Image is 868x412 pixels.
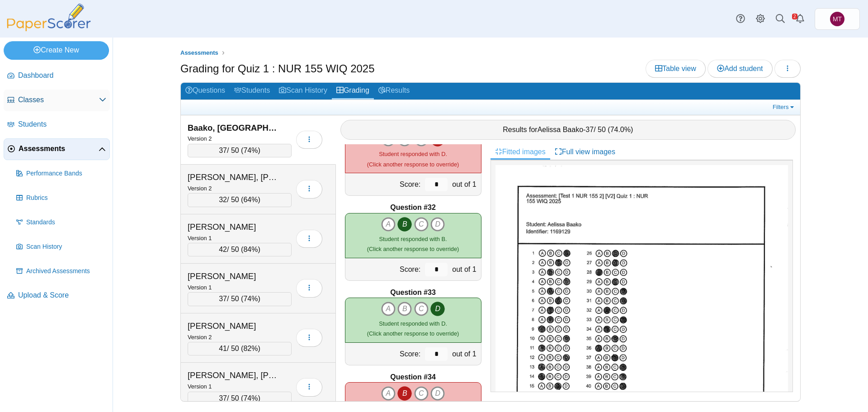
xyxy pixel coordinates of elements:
[18,71,106,81] span: Dashboard
[26,218,106,227] span: Standards
[367,320,459,337] small: (Click another response to override)
[13,187,110,209] a: Rubrics
[4,114,110,136] a: Students
[18,290,106,300] span: Upload & Score
[345,343,423,365] div: Score:
[188,320,278,332] div: [PERSON_NAME]
[188,122,278,134] div: Baako, [GEOGRAPHIC_DATA]
[414,217,429,232] i: C
[381,386,396,401] i: A
[4,41,109,59] a: Create New
[4,4,94,31] img: PaperScorer
[188,243,292,256] div: / 50 ( )
[830,12,844,26] span: Melody Taylor
[188,292,292,306] div: / 50 ( )
[833,16,842,22] span: Melody Taylor
[178,47,221,59] a: Assessments
[655,65,696,72] span: Table view
[188,135,212,142] small: Version 2
[770,103,798,112] a: Filters
[188,383,212,390] small: Version 1
[450,343,481,365] div: out of 1
[274,83,332,99] a: Scan History
[390,203,435,213] b: Question #32
[180,49,218,56] span: Assessments
[550,144,620,160] a: Full view images
[585,126,594,133] span: 37
[243,246,258,253] span: 84%
[414,302,429,316] i: C
[332,83,374,99] a: Grading
[188,185,212,192] small: Version 2
[397,386,412,401] i: B
[219,246,227,253] span: 42
[18,119,106,129] span: Students
[13,260,110,282] a: Archived Assessments
[414,386,429,401] i: C
[790,9,810,29] a: Alerts
[26,267,106,276] span: Archived Assessments
[340,120,796,140] div: Results for - / 50 ( )
[397,302,412,316] i: B
[815,8,860,30] a: Melody Taylor
[374,83,414,99] a: Results
[430,386,445,401] i: D
[4,25,94,33] a: PaperScorer
[717,65,763,72] span: Add student
[26,169,106,178] span: Performance Bands
[243,196,258,204] span: 64%
[491,144,550,160] a: Fitted images
[345,173,423,195] div: Score:
[13,236,110,258] a: Scan History
[243,345,258,352] span: 82%
[367,151,459,167] small: (Click another response to override)
[219,196,227,204] span: 32
[188,144,292,157] div: / 50 ( )
[219,147,227,154] span: 37
[450,173,481,195] div: out of 1
[345,258,423,280] div: Score:
[397,217,412,232] i: B
[430,302,445,316] i: D
[188,235,212,242] small: Version 1
[180,61,375,76] h1: Grading for Quiz 1 : NUR 155 WIQ 2025
[188,369,278,381] div: [PERSON_NAME], [PERSON_NAME]
[450,258,481,280] div: out of 1
[188,270,278,282] div: [PERSON_NAME]
[4,90,110,111] a: Classes
[13,212,110,233] a: Standards
[188,342,292,355] div: / 50 ( )
[381,302,396,316] i: A
[219,394,227,402] span: 37
[188,171,278,183] div: [PERSON_NAME], [PERSON_NAME]
[381,217,396,232] i: A
[243,295,258,303] span: 74%
[243,147,258,154] span: 74%
[13,163,110,185] a: Performance Bands
[646,60,706,78] a: Table view
[708,60,772,78] a: Add student
[379,236,447,242] span: Student responded with B.
[18,95,99,105] span: Classes
[230,83,274,99] a: Students
[188,221,278,233] div: [PERSON_NAME]
[188,193,292,207] div: / 50 ( )
[243,394,258,402] span: 74%
[188,392,292,405] div: / 50 ( )
[188,334,212,341] small: Version 2
[367,236,459,252] small: (Click another response to override)
[4,138,110,160] a: Assessments
[219,345,227,352] span: 41
[26,242,106,251] span: Scan History
[538,126,583,133] span: Aelissa Baako
[4,65,110,87] a: Dashboard
[181,83,230,99] a: Questions
[4,285,110,307] a: Upload & Score
[26,194,106,203] span: Rubrics
[379,320,447,327] span: Student responded with D.
[390,372,435,382] b: Question #34
[219,295,227,303] span: 37
[390,288,435,298] b: Question #33
[379,151,447,157] span: Student responded with D.
[610,126,631,133] span: 74.0%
